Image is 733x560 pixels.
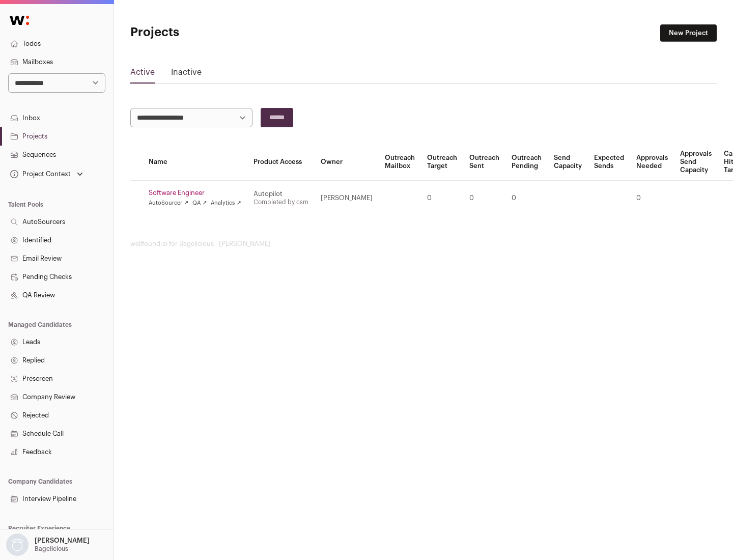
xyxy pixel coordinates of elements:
[630,144,674,181] th: Approvals Needed
[588,144,630,181] th: Expected Sends
[630,181,674,216] td: 0
[463,144,505,181] th: Outreach Sent
[660,24,717,42] a: New Project
[315,181,379,216] td: [PERSON_NAME]
[315,144,379,181] th: Owner
[149,199,188,207] a: AutoSourcer ↗
[463,181,505,216] td: 0
[379,144,421,181] th: Outreach Mailbox
[143,144,247,181] th: Name
[421,181,463,216] td: 0
[130,24,326,41] h1: Projects
[8,170,71,178] div: Project Context
[253,190,308,198] div: Autopilot
[192,199,207,207] a: QA ↗
[8,167,85,181] button: Open dropdown
[247,144,315,181] th: Product Access
[4,10,35,31] img: Wellfound
[421,144,463,181] th: Outreach Target
[35,537,90,545] p: [PERSON_NAME]
[253,199,308,205] a: Completed by csm
[35,545,68,553] p: Bagelicious
[6,534,29,556] img: nopic.png
[674,144,718,181] th: Approvals Send Capacity
[130,240,717,248] footer: wellfound:ai for Bagelicious - [PERSON_NAME]
[130,66,155,82] a: Active
[548,144,588,181] th: Send Capacity
[4,534,92,556] button: Open dropdown
[149,189,241,197] a: Software Engineer
[505,144,548,181] th: Outreach Pending
[171,66,202,82] a: Inactive
[211,199,241,207] a: Analytics ↗
[505,181,548,216] td: 0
